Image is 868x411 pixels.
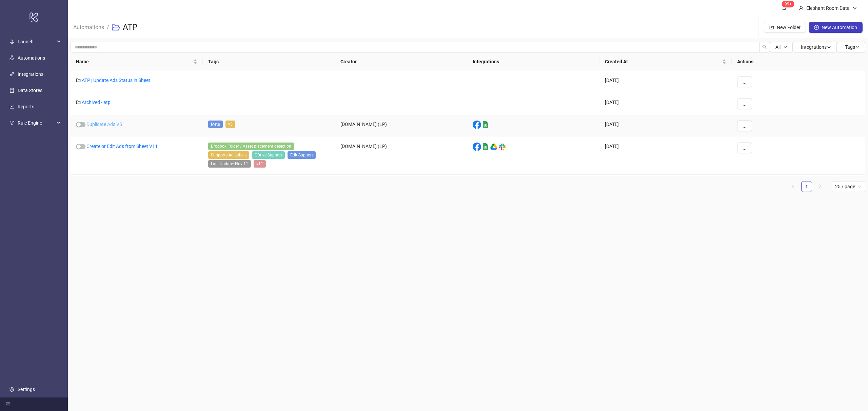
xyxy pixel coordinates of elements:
[252,151,285,159] span: GDrive Support
[9,39,14,44] span: rocket
[288,151,316,159] span: Edit Support
[799,6,804,10] span: user
[788,181,798,192] li: Previous Page
[737,121,752,131] button: ...
[605,58,721,65] span: Created At
[815,181,826,192] li: Next Page
[743,123,747,129] span: ...
[743,101,747,107] span: ...
[254,160,266,168] span: v11
[837,42,865,52] button: Tagsdown
[72,23,105,30] a: Automations
[783,45,787,49] span: down
[112,23,120,31] span: folder-open
[86,122,122,127] a: Duplicate Ads V5
[743,79,747,85] span: ...
[782,1,794,7] sup: 1778
[809,22,863,33] button: New Automation
[762,45,767,49] span: search
[599,52,732,71] th: Created At
[769,25,774,30] span: folder-add
[18,35,55,48] span: Launch
[208,160,251,168] span: Last Update: Nov-11
[835,181,861,192] span: 25 / page
[737,143,752,153] button: ...
[791,184,795,188] span: left
[743,145,747,151] span: ...
[123,22,137,33] h3: ATP
[335,137,467,175] div: [DOMAIN_NAME] (LP)
[801,44,831,50] span: Integrations
[815,181,826,192] button: right
[737,77,752,87] button: ...
[845,44,860,50] span: Tags
[9,121,14,125] span: fork
[467,52,599,71] th: Integrations
[18,88,42,93] a: Data Stores
[208,151,249,159] span: Supports Ad Labels
[855,45,860,49] span: down
[86,144,158,149] a: Create or Edit Ads from Sheet V11
[737,99,752,109] button: ...
[76,78,81,83] span: folder
[788,181,798,192] button: left
[599,137,732,175] div: [DATE]
[775,44,781,50] span: All
[18,116,55,130] span: Rule Engine
[599,115,732,137] div: [DATE]
[827,45,831,49] span: down
[814,25,819,30] span: plus-circle
[76,100,81,105] span: folder
[18,104,34,109] a: Reports
[18,55,45,61] a: Automations
[793,42,837,52] button: Integrationsdown
[335,115,467,137] div: [DOMAIN_NAME] (LP)
[822,25,857,30] span: New Automation
[852,6,857,10] span: down
[18,387,35,392] a: Settings
[782,5,787,10] span: bell
[71,52,203,71] th: Name
[831,181,865,192] div: Page Size
[225,121,235,128] span: v5
[5,402,10,407] span: menu-fold
[82,78,150,83] a: ATP | Update Ads Status in Sheet
[208,121,223,128] span: Meta
[732,52,865,71] th: Actions
[599,93,732,115] div: [DATE]
[818,184,822,188] span: right
[802,181,812,192] a: 1
[107,17,109,38] li: /
[82,100,111,105] a: Archived - atp
[764,22,806,33] button: New Folder
[203,52,335,71] th: Tags
[335,52,467,71] th: Creator
[599,71,732,93] div: [DATE]
[208,143,294,150] span: Dropbox Folder / Asset placement detection
[777,25,801,30] span: New Folder
[770,42,793,52] button: Alldown
[18,71,43,77] a: Integrations
[804,4,852,12] div: Elephant Room Data
[76,58,192,65] span: Name
[801,181,812,192] li: 1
